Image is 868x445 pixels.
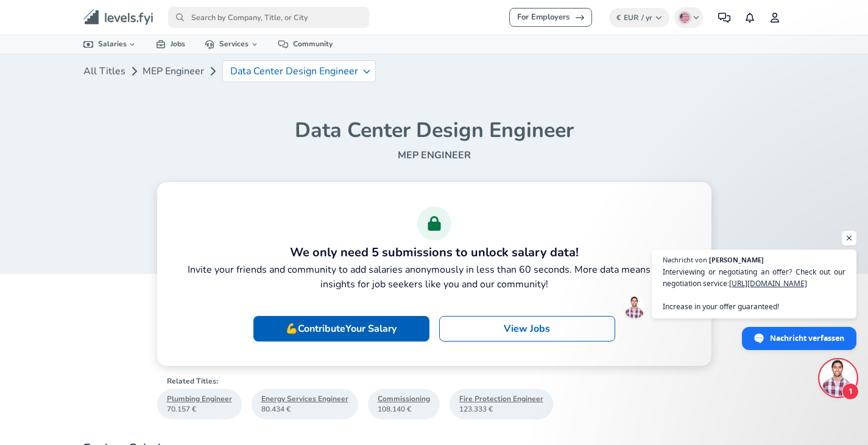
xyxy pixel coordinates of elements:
[157,389,242,419] a: Plumbing Engineer70.157 €
[842,383,859,400] span: 1
[509,8,592,27] a: For Employers
[459,404,543,415] span: 123.333 €
[261,394,348,404] span: Energy Services Engineer
[820,360,856,396] div: Chat öffnen
[69,5,800,30] nav: primary
[168,7,369,28] input: Search by Company, Title, or City
[624,13,638,23] span: EUR
[252,389,358,419] a: Energy Services Engineer80.434 €
[770,328,844,349] span: Nachricht verfassen
[182,262,687,292] p: Invite your friends and community to add salaries anonymously in less than 60 seconds. More data ...
[450,389,553,419] a: Fire Protection Engineer123.333 €
[167,376,692,387] p: Related Titles :
[230,66,358,77] p: Data Center Design Engineer
[182,243,687,262] h3: We only need 5 submissions to unlock salary data!
[146,35,195,53] a: Jobs
[345,322,397,335] span: Your Salary
[269,35,342,53] a: Community
[398,148,471,163] p: MEP Engineer
[663,256,707,263] span: Nachricht von
[368,389,440,419] a: Commissioning108.140 €
[378,394,430,404] span: Commissioning
[609,8,669,27] button: €EUR/ yr
[253,316,429,342] a: 💪ContributeYour Salary
[378,404,430,415] span: 108.140 €
[261,404,348,415] span: 80.434 €
[459,394,543,404] span: Fire Protection Engineer
[83,117,785,143] h1: Data Center Design Engineer
[74,35,147,53] a: Salaries
[680,13,690,23] img: English (US)
[709,256,764,263] span: [PERSON_NAME]
[195,35,269,53] a: Services
[167,404,232,415] span: 70.157 €
[663,266,845,312] span: Interviewing or negotiating an offer? Check out our negotiation service: Increase in your offer g...
[83,59,125,83] a: All Titles
[167,394,232,404] span: Plumbing Engineer
[616,13,621,23] span: €
[143,59,204,83] a: MEP Engineer
[286,321,397,336] p: 💪 Contribute
[439,316,615,342] a: View Jobs
[641,13,652,23] span: / yr
[674,7,704,28] button: English (US)
[504,321,550,336] p: View Jobs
